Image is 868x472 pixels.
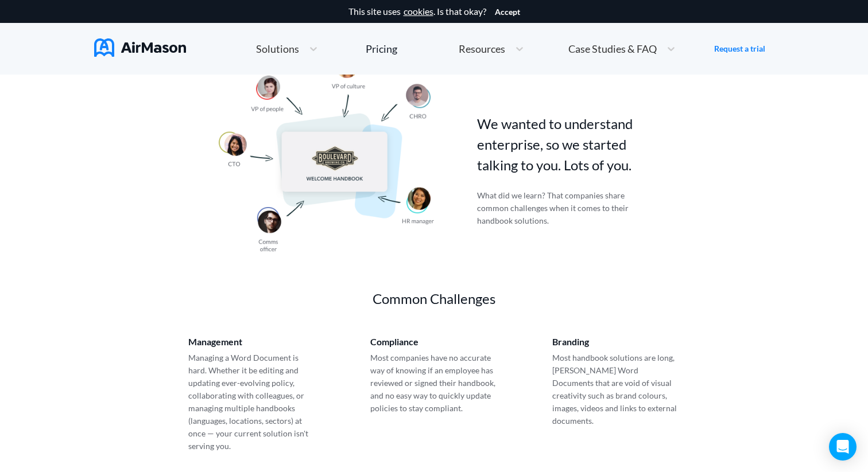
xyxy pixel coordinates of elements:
[495,7,520,17] button: Accept cookies
[94,38,186,57] img: AirMason Logo
[568,44,657,54] span: Case Studies & FAQ
[256,44,299,54] span: Solutions
[366,44,397,54] div: Pricing
[404,6,433,17] a: cookies
[477,189,635,227] p: What did we learn? That companies share common challenges when it comes to their handbook solutions.
[552,352,680,427] p: Most handbook solutions are long, [PERSON_NAME] Word Documents that are void of visual creativity...
[188,337,316,347] div: Management
[552,337,680,347] div: Branding
[219,54,434,252] img: handbook intro
[829,433,857,461] div: Open Intercom Messenger
[262,288,606,309] p: Common Challenges
[714,43,765,54] a: Request a trial
[477,114,664,175] p: We wanted to understand enterprise, so we started talking to you. Lots of you.
[370,337,498,347] div: Compliance
[366,38,397,59] a: Pricing
[370,352,498,415] p: Most companies have no accurate way of knowing if an employee has reviewed or signed their handbo...
[188,352,316,453] p: Managing a Word Document is hard. Whether it be editing and updating ever-evolving policy, collab...
[459,44,505,54] span: Resources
